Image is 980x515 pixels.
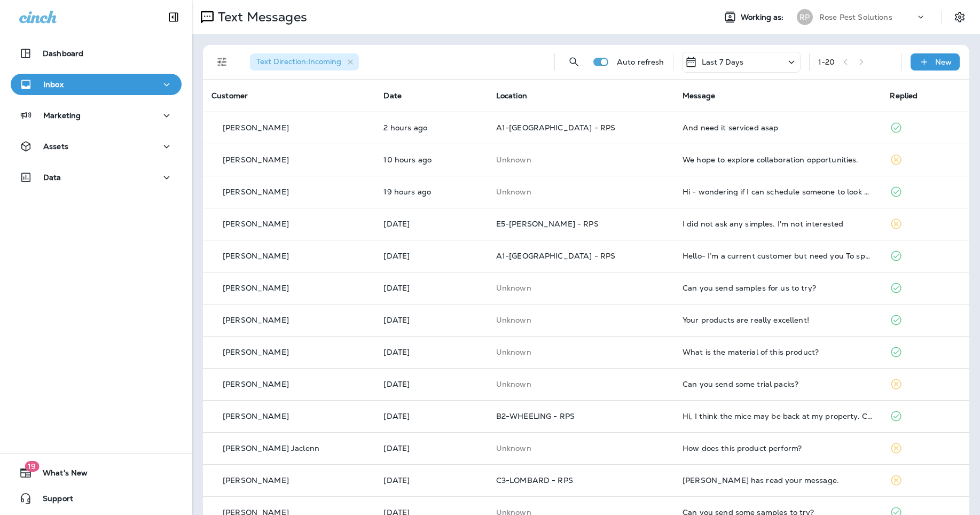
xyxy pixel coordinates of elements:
p: Aug 15, 2025 03:41 PM [383,476,479,485]
span: Support [32,494,73,507]
p: [PERSON_NAME] [223,252,289,260]
p: This customer does not have a last location and the phone number they messaged is not assigned to... [496,188,665,196]
span: E5-[PERSON_NAME] - RPS [496,219,599,229]
button: Search Messages [563,51,585,73]
button: Assets [11,136,182,157]
span: What's New [32,469,88,481]
span: Date [383,91,402,100]
span: Replied [890,91,918,100]
button: Dashboard [11,43,182,64]
p: This customer does not have a last location and the phone number they messaged is not assigned to... [496,380,665,388]
p: Rose Pest Solutions [819,13,892,21]
div: Can you send some trial packs? [683,380,873,388]
p: Last 7 Days [702,58,744,66]
button: Collapse Sidebar [159,6,189,28]
div: RP [797,9,813,25]
button: Inbox [11,74,182,95]
p: Aug 18, 2025 03:24 AM [383,348,479,356]
p: This customer does not have a last location and the phone number they messaged is not assigned to... [496,348,665,356]
span: C3-LOMBARD - RPS [496,475,573,485]
p: Dashboard [43,49,83,58]
button: Support [11,488,182,509]
button: Data [11,167,182,188]
button: 19What's New [11,462,182,483]
p: [PERSON_NAME] [223,155,289,164]
div: Text Direction:Incoming [250,53,359,71]
p: This customer does not have a last location and the phone number they messaged is not assigned to... [496,155,665,164]
p: This customer does not have a last location and the phone number they messaged is not assigned to... [496,284,665,292]
div: And need it serviced asap [683,123,873,132]
p: [PERSON_NAME] [223,284,289,292]
p: [PERSON_NAME] Jaclenn [223,444,319,452]
div: Hi - wondering if I can schedule someone to look at our house and check for bed bugs? We have a s... [683,188,873,196]
p: Aug 16, 2025 03:42 AM [383,444,479,452]
div: I did not ask any simples. I'm not interested [683,220,873,228]
div: Hi, I think the mice may be back at my property. Can I have someone come by? [683,412,873,420]
p: [PERSON_NAME] [223,476,289,485]
p: Aug 18, 2025 04:19 AM [383,284,479,292]
p: Aug 16, 2025 08:23 AM [383,412,479,420]
div: We hope to explore collaboration opportunities. [683,155,873,164]
p: This customer does not have a last location and the phone number they messaged is not assigned to... [496,444,665,452]
span: A1-[GEOGRAPHIC_DATA] - RPS [496,123,616,132]
div: What is the material of this product? [683,348,873,356]
div: Rodrigo Corona has read your message. [683,476,873,485]
button: Marketing [11,105,182,126]
p: Aug 18, 2025 03:50 AM [383,316,479,324]
p: [PERSON_NAME] [223,316,289,324]
span: Customer [211,91,248,100]
p: [PERSON_NAME] [223,380,289,388]
p: Aug 19, 2025 03:32 AM [383,155,479,164]
p: Marketing [43,111,81,120]
span: Message [683,91,715,100]
span: 19 [25,461,39,472]
span: Text Direction : Incoming [256,57,341,66]
div: 1 - 20 [818,58,835,66]
button: Settings [950,7,969,27]
span: A1-[GEOGRAPHIC_DATA] - RPS [496,251,616,261]
p: Aug 18, 2025 12:22 PM [383,220,479,228]
p: [PERSON_NAME] [223,188,289,196]
span: Working as: [741,13,786,22]
p: Inbox [43,80,64,89]
p: [PERSON_NAME] [223,220,289,228]
p: Aug 17, 2025 04:22 AM [383,380,479,388]
span: Location [496,91,527,100]
div: Can you send samples for us to try? [683,284,873,292]
div: How does this product perform? [683,444,873,452]
p: Data [43,173,61,182]
p: Aug 18, 2025 06:46 AM [383,252,479,260]
p: [PERSON_NAME] [223,123,289,132]
p: Assets [43,142,68,151]
p: [PERSON_NAME] [223,412,289,420]
div: Hello- I’m a current customer but need you To spray my house inside for mosquitoes etc… asap 3743... [683,252,873,260]
p: Aug 19, 2025 11:09 AM [383,123,479,132]
div: Your products are really excellent! [683,316,873,324]
p: New [935,58,952,66]
span: B2-WHEELING - RPS [496,411,575,421]
button: Filters [211,51,233,73]
p: [PERSON_NAME] [223,348,289,356]
p: Auto refresh [617,58,664,66]
p: Text Messages [214,9,307,25]
p: Aug 18, 2025 06:48 PM [383,188,479,196]
p: This customer does not have a last location and the phone number they messaged is not assigned to... [496,316,665,324]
